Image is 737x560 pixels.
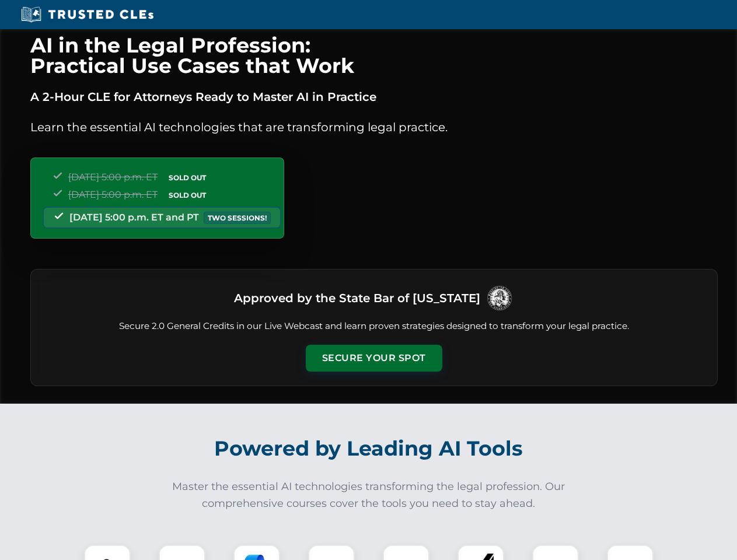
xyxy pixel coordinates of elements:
p: A 2-Hour CLE for Attorneys Ready to Master AI in Practice [30,87,718,106]
span: [DATE] 5:00 p.m. ET [68,189,158,200]
p: Learn the essential AI technologies that are transforming legal practice. [30,118,718,136]
h3: Approved by the State Bar of [US_STATE] [234,288,480,309]
h1: AI in the Legal Profession: Practical Use Cases that Work [30,35,718,76]
img: Logo [485,283,514,313]
img: Trusted CLEs [18,6,157,23]
h2: Powered by Leading AI Tools [46,428,692,469]
p: Master the essential AI technologies transforming the legal profession. Our comprehensive courses... [165,478,573,512]
button: Secure Your Spot [306,345,442,372]
span: [DATE] 5:00 p.m. ET [68,171,158,183]
span: SOLD OUT [165,189,210,201]
span: SOLD OUT [165,171,210,184]
p: Secure 2.0 General Credits in our Live Webcast and learn proven strategies designed to transform ... [45,320,703,333]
